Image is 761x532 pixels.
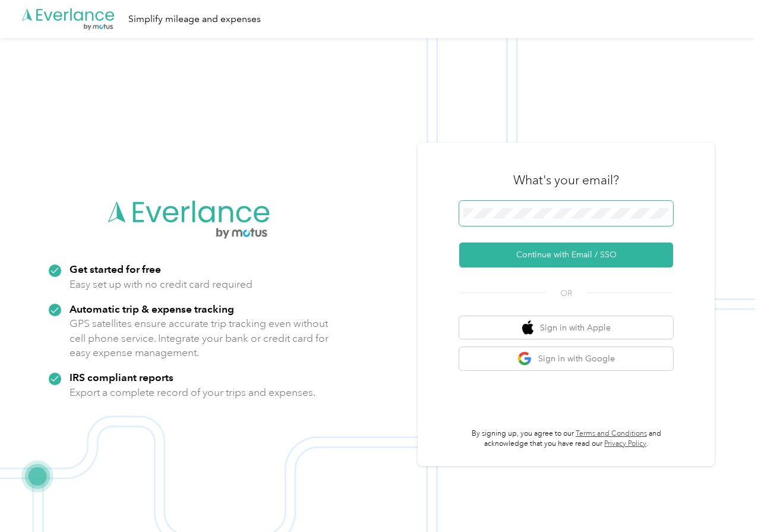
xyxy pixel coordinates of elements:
[70,371,173,383] strong: IRS compliant reports
[70,263,161,275] strong: Get started for free
[545,287,587,300] span: OR
[128,12,261,27] div: Simplify mileage and expenses
[70,316,329,360] p: GPS satellites ensure accurate trip tracking even without cell phone service. Integrate your bank...
[459,347,673,370] button: google logoSign in with Google
[459,243,673,267] button: Continue with Email / SSO
[694,465,761,532] iframe: Everlance-gr Chat Button Frame
[522,320,534,335] img: apple logo
[70,385,315,400] p: Export a complete record of your trips and expenses.
[604,439,646,448] a: Privacy Policy
[517,351,532,366] img: google logo
[459,429,673,449] p: By signing up, you agree to our and acknowledge that you have read our .
[70,303,234,315] strong: Automatic trip & expense tracking
[576,429,647,438] a: Terms and Conditions
[70,277,252,292] p: Easy set up with no credit card required
[459,316,673,339] button: apple logoSign in with Apple
[513,172,619,188] h3: What's your email?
